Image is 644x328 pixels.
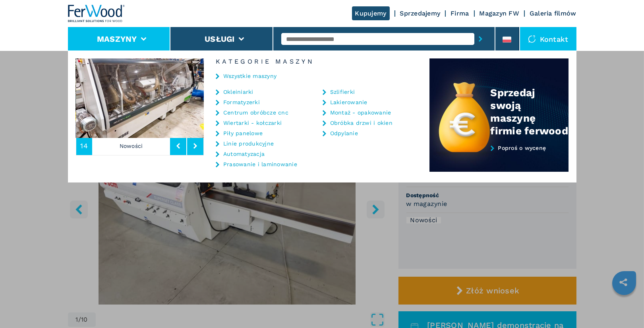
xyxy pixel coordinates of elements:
[451,10,469,17] a: Firma
[491,86,569,137] div: Sprzedaj swoją maszynę firmie ferwood
[480,10,520,17] a: Magazyn FW
[97,34,137,44] button: Maszyny
[223,89,253,95] a: Okleiniarki
[330,120,393,126] a: Obróbka drzwi i okien
[330,89,355,95] a: Szlifierki
[330,130,358,136] a: Odpylanie
[205,34,235,44] button: Usługi
[429,145,569,172] a: Poproś o wycenę
[528,35,536,43] img: Kontakt
[223,110,288,115] a: Centrum obróbcze cnc
[474,30,487,48] button: submit-button
[81,142,88,149] span: 14
[352,6,390,20] a: Kupujemy
[530,10,576,17] a: Galeria filmów
[520,27,576,51] div: Kontakt
[330,110,391,115] a: Montaż - opakowanie
[223,130,263,136] a: Piły panelowe
[68,5,125,22] img: Ferwood
[204,58,332,138] img: image
[223,151,265,157] a: Automatyzacja
[223,120,282,126] a: Wiertarki - kołczarki
[92,137,170,155] p: Nowości
[223,161,297,167] a: Prasowanie i laminowanie
[223,99,260,105] a: Formatyzerki
[204,58,429,65] h6: Kategorie maszyn
[223,73,277,79] a: Wszystkie maszyny
[223,141,274,146] a: Linie produkcyjne
[400,10,441,17] a: Sprzedajemy
[330,99,367,105] a: Lakierowanie
[76,58,204,138] img: image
